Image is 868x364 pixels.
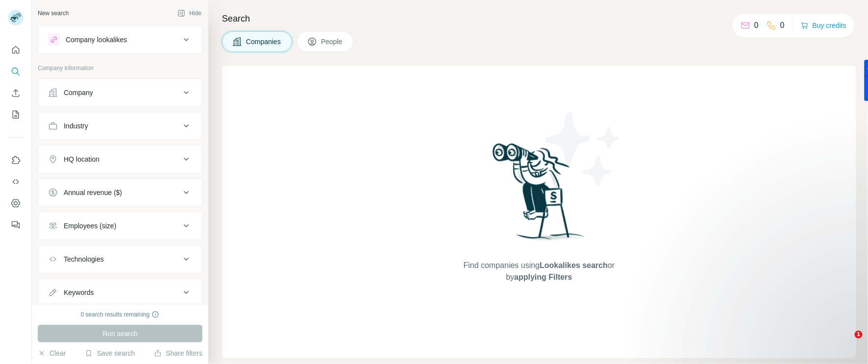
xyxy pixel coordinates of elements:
img: Surfe Illustration - Stars [539,105,627,193]
div: Keywords [64,288,94,297]
h4: Search [222,12,856,25]
button: Company lookalikes [38,28,202,51]
span: Find companies using or by [461,260,618,283]
div: Company lookalikes [66,35,127,45]
div: Company [64,88,93,97]
button: Quick start [8,41,24,59]
button: Feedback [8,216,24,234]
span: Companies [246,37,282,47]
span: Lookalikes search [540,261,608,269]
div: Annual revenue ($) [64,188,122,197]
iframe: Intercom live chat [835,331,858,354]
div: 0 search results remaining [81,310,160,319]
span: applying Filters [514,273,572,281]
button: Use Surfe API [8,173,24,191]
button: Buy credits [801,19,846,32]
p: 0 [780,20,785,31]
button: Technologies [38,247,202,271]
button: Company [38,81,202,104]
div: Industry [64,121,88,131]
span: People [321,37,344,47]
button: Keywords [38,281,202,304]
button: Save search [85,348,135,358]
button: HQ location [38,147,202,171]
button: Employees (size) [38,214,202,238]
button: Use Surfe on LinkedIn [8,151,24,169]
div: Technologies [64,254,104,264]
button: Industry [38,114,202,138]
button: Search [8,63,24,80]
button: Hide [171,6,208,21]
button: Clear [38,348,66,358]
button: Dashboard [8,194,24,212]
div: New search [38,9,69,18]
div: HQ location [64,154,99,164]
button: Share filters [154,348,202,358]
p: 0 [754,20,759,31]
button: Annual revenue ($) [38,181,202,204]
img: Surfe Illustration - Woman searching with binoculars [488,141,590,250]
div: Employees (size) [64,221,116,231]
button: My lists [8,106,24,123]
button: Enrich CSV [8,84,24,102]
p: Company information [38,64,202,73]
span: 1 [855,331,863,339]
